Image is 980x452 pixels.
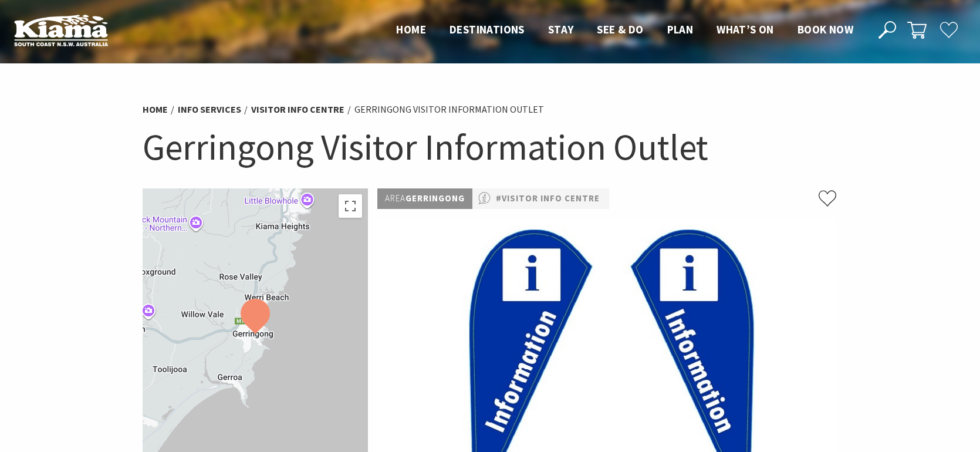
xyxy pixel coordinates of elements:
li: Gerringong Visitor Information Outlet [354,102,544,117]
span: Area [385,193,405,204]
span: Plan [667,22,694,36]
span: See & Do [597,22,643,36]
a: Visitor Info Centre [251,103,344,116]
span: Book now [797,22,853,36]
a: Info Services [178,103,241,116]
nav: Main Menu [384,21,865,40]
a: Home [143,103,168,116]
span: Home [396,22,426,36]
button: Toggle fullscreen view [339,194,362,218]
p: Gerringong [377,188,472,209]
img: Kiama Logo [14,14,108,46]
span: What’s On [717,22,774,36]
span: Stay [548,22,574,36]
span: Destinations [450,22,525,36]
a: #Visitor Info Centre [496,191,600,206]
h1: Gerringong Visitor Information Outlet [143,123,837,171]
